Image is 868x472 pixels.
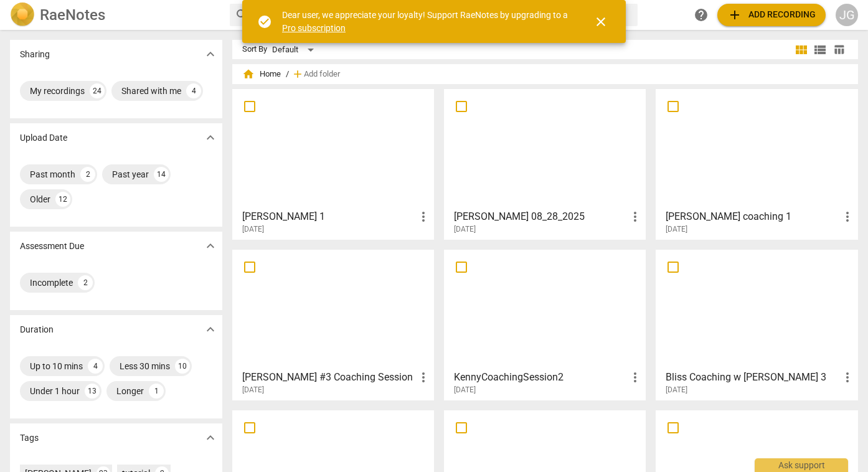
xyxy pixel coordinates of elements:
[30,85,85,97] div: My recordings
[416,370,431,385] span: more_vert
[586,7,616,37] button: Close
[242,385,264,395] span: [DATE]
[666,209,839,224] h3: Stephen Barke coaching 1
[203,430,218,445] span: expand_more
[792,40,811,59] button: Tile view
[201,320,220,339] button: Show more
[836,4,858,26] button: JG
[690,4,712,26] a: Help
[175,359,190,374] div: 10
[794,42,809,57] span: view_module
[88,359,103,374] div: 4
[448,93,641,234] a: [PERSON_NAME] 08_28_2025[DATE]
[40,6,105,24] h2: RaeNotes
[286,70,289,79] span: /
[282,9,571,34] div: Dear user, we appreciate your loyalty! Support RaeNotes by upgrading to a
[30,276,73,289] div: Incomplete
[840,370,855,385] span: more_vert
[154,167,169,182] div: 14
[660,254,853,395] a: Bliss Coaching w [PERSON_NAME] 3[DATE]
[20,131,67,144] p: Upload Date
[201,128,220,147] button: Show more
[30,193,50,205] div: Older
[291,68,304,80] span: add
[237,93,430,234] a: [PERSON_NAME] 1[DATE]
[416,209,431,224] span: more_vert
[628,209,643,224] span: more_vert
[55,192,70,207] div: 12
[10,2,220,27] a: LogoRaeNotes
[660,93,853,234] a: [PERSON_NAME] coaching 1[DATE]
[454,385,476,395] span: [DATE]
[201,428,220,447] button: Show more
[242,68,255,80] span: home
[112,168,149,181] div: Past year
[811,40,829,59] button: List view
[10,2,35,27] img: Logo
[454,224,476,235] span: [DATE]
[203,322,218,337] span: expand_more
[727,7,742,22] span: add
[121,85,181,97] div: Shared with me
[666,224,687,235] span: [DATE]
[727,7,816,22] span: Add recording
[203,238,218,253] span: expand_more
[829,40,848,59] button: Table view
[840,209,855,224] span: more_vert
[666,370,839,385] h3: Bliss Coaching w Billy 3
[120,360,170,372] div: Less 30 mins
[694,7,709,22] span: help
[666,385,687,395] span: [DATE]
[242,209,416,224] h3: Dale Turner 1
[304,70,340,79] span: Add folder
[20,323,54,336] p: Duration
[30,360,83,372] div: Up to 10 mins
[90,83,105,98] div: 24
[201,237,220,255] button: Show more
[257,14,272,29] span: check_circle
[242,68,281,80] span: Home
[454,209,628,224] h3: Tim Foreman_Coaching 08_28_2025
[628,370,643,385] span: more_vert
[242,224,264,235] span: [DATE]
[448,254,641,395] a: KennyCoachingSession2[DATE]
[454,370,628,385] h3: KennyCoachingSession2
[242,370,416,385] h3: Kenny Lam #3 Coaching Session
[149,384,164,399] div: 1
[30,385,80,397] div: Under 1 hour
[235,7,250,22] span: search
[78,275,93,290] div: 2
[30,168,75,181] div: Past month
[20,432,39,445] p: Tags
[203,130,218,145] span: expand_more
[203,47,218,62] span: expand_more
[116,385,144,397] div: Longer
[282,23,346,33] a: Pro subscription
[186,83,201,98] div: 4
[755,458,848,472] div: Ask support
[80,167,95,182] div: 2
[20,240,84,253] p: Assessment Due
[20,48,50,61] p: Sharing
[813,42,828,57] span: view_list
[272,40,318,60] div: Default
[242,45,267,54] div: Sort By
[85,384,100,399] div: 13
[593,14,608,29] span: close
[201,45,220,64] button: Show more
[717,4,826,26] button: Upload
[237,254,430,395] a: [PERSON_NAME] #3 Coaching Session[DATE]
[833,44,845,55] span: table_chart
